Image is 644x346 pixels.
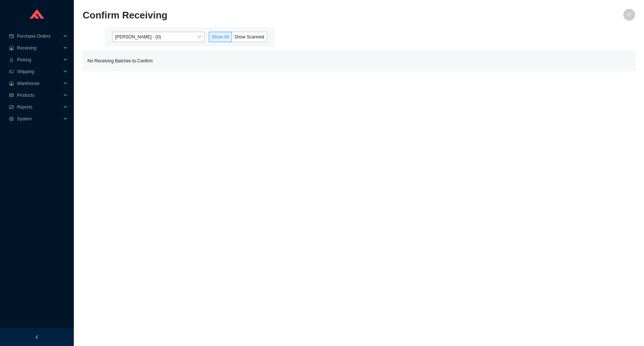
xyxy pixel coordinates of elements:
span: Products [17,89,61,101]
h2: Confirm Receiving [83,9,497,22]
span: Issac Yoselovsky - (0) [115,32,202,42]
div: No Receiving Batches to Confirm [83,51,635,71]
span: Warehouse [17,78,61,89]
span: setting [9,117,14,121]
span: Show All [212,34,229,40]
span: Show Scanned [234,34,264,40]
span: Shipping [17,66,61,78]
span: left [35,335,39,339]
span: System [17,113,61,125]
span: Receiving [17,42,61,54]
span: Reports [17,101,61,113]
span: IY [627,9,631,21]
span: Picking [17,54,61,66]
span: read [9,93,14,97]
span: Purchase Orders [17,30,61,42]
span: credit-card [9,34,14,38]
span: fund [9,105,14,109]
